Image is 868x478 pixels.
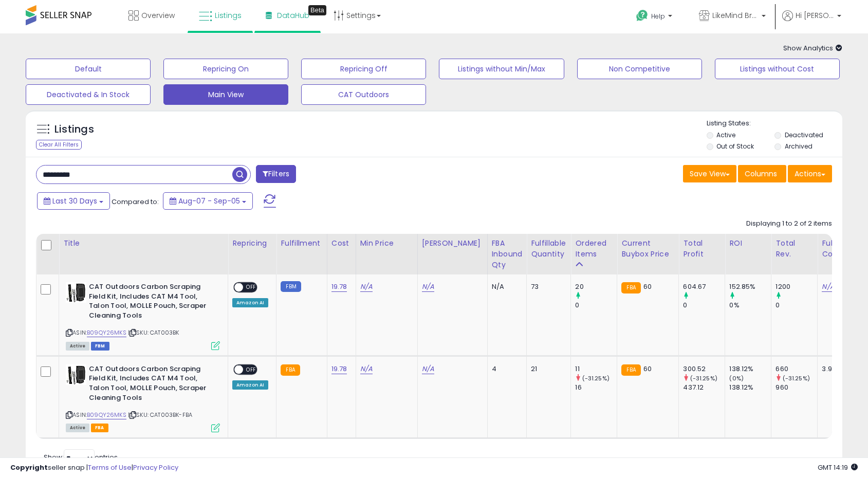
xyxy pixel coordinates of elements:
[232,238,272,249] div: Repricing
[621,364,640,376] small: FBA
[492,282,519,291] div: N/A
[331,282,347,292] a: 19.78
[89,364,214,405] b: CAT Outdoors Carbon Scraping Field Kit, Includes CAT M4 Tool, Talon Tool, MOLLE Pouch, Scraper Cl...
[788,165,832,182] button: Actions
[716,142,754,151] label: Out of Stock
[643,364,652,374] span: 60
[422,238,483,249] div: [PERSON_NAME]
[66,424,89,432] span: All listings currently available for purchase on Amazon
[281,281,301,292] small: FBM
[822,364,858,374] div: 3.9
[729,364,771,374] div: 138.12%
[683,383,725,392] div: 437.12
[582,374,610,382] small: (-31.25%)
[628,2,682,33] a: Help
[575,364,617,374] div: 11
[683,364,725,374] div: 300.52
[54,122,94,137] h5: Listings
[716,131,735,139] label: Active
[636,9,649,22] i: Get Help
[683,282,725,291] div: 604.67
[66,282,220,349] div: ASIN:
[163,59,288,79] button: Repricing On
[621,282,640,293] small: FBA
[36,140,82,150] div: Clear All Filters
[783,43,842,53] span: Show Analytics
[128,411,192,419] span: | SKU: CAT003BK-FBA
[822,238,861,260] div: Fulfillment Cost
[215,10,242,21] span: Listings
[331,364,347,374] a: 19.78
[301,84,426,105] button: CAT Outdoors
[360,364,373,374] a: N/A
[26,84,151,105] button: Deactivated & In Stock
[232,298,268,307] div: Amazon AI
[745,169,777,179] span: Columns
[822,282,834,292] a: N/A
[89,282,214,323] b: CAT Outdoors Carbon Scraping Field Kit, Includes CAT M4 Tool, Talon Tool, MOLLE Pouch, Scraper Cl...
[621,238,674,260] div: Current Buybox Price
[775,282,817,291] div: 1200
[163,84,288,105] button: Main View
[163,192,253,210] button: Aug-07 - Sep-05
[360,282,373,292] a: N/A
[775,383,817,392] div: 960
[277,10,309,21] span: DataHub
[818,463,858,472] span: 2025-10-6 14:19 GMT
[360,238,413,249] div: Min Price
[256,165,296,183] button: Filters
[729,282,771,291] div: 152.85%
[729,301,771,310] div: 0%
[785,131,823,139] label: Deactivated
[301,59,426,79] button: Repricing Off
[746,219,832,229] div: Displaying 1 to 2 of 2 items
[44,452,118,462] span: Show: entries
[10,463,178,473] div: seller snap | |
[91,342,109,351] span: FBM
[775,238,813,260] div: Total Rev.
[178,196,240,206] span: Aug-07 - Sep-05
[775,364,817,374] div: 660
[729,238,767,249] div: ROI
[775,301,817,310] div: 0
[87,411,126,419] a: B09QY26MKS
[308,5,326,15] div: Tooltip anchor
[422,282,434,292] a: N/A
[785,142,812,151] label: Archived
[66,364,86,385] img: 51UulKUHQIL._SL40_.jpg
[66,364,220,431] div: ASIN:
[66,282,86,303] img: 51UulKUHQIL._SL40_.jpg
[712,10,759,21] span: LikeMind Brands
[492,364,519,374] div: 4
[707,119,842,128] p: Listing States:
[331,238,352,249] div: Cost
[575,282,617,291] div: 20
[281,238,322,249] div: Fulfillment
[729,374,744,382] small: (0%)
[10,463,48,472] strong: Copyright
[128,328,179,337] span: | SKU: CAT003BK
[141,10,175,21] span: Overview
[91,424,108,432] span: FBA
[63,238,224,249] div: Title
[690,374,717,382] small: (-31.25%)
[87,328,126,337] a: B09QY26MKS
[112,197,159,207] span: Compared to:
[683,165,736,182] button: Save View
[422,364,434,374] a: N/A
[651,12,665,21] span: Help
[37,192,110,210] button: Last 30 Days
[575,301,617,310] div: 0
[643,282,652,291] span: 60
[492,238,523,270] div: FBA inbound Qty
[66,342,89,351] span: All listings currently available for purchase on Amazon
[729,383,771,392] div: 138.12%
[783,374,810,382] small: (-31.25%)
[575,383,617,392] div: 16
[683,301,725,310] div: 0
[575,238,613,260] div: Ordered Items
[531,282,563,291] div: 73
[531,364,563,374] div: 21
[683,238,721,260] div: Total Profit
[782,10,841,33] a: Hi [PERSON_NAME]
